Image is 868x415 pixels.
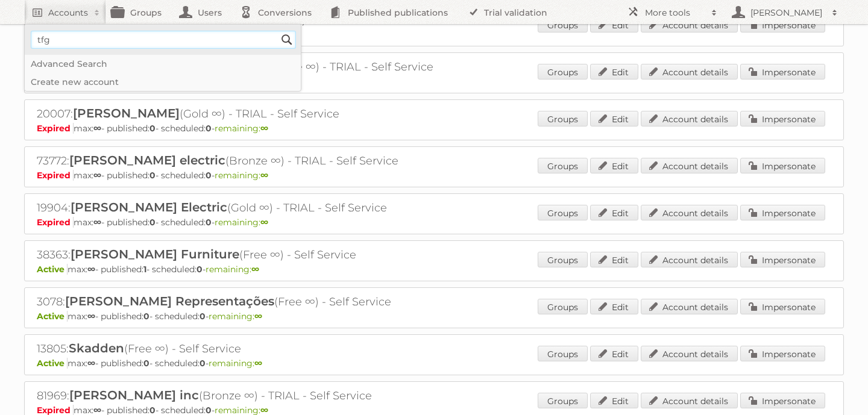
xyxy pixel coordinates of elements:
[538,346,588,361] a: Groups
[200,311,206,322] strong: 0
[143,264,146,275] strong: 1
[37,341,459,357] h2: 13805: (Free ∞) - Self Service
[538,17,588,33] a: Groups
[641,158,738,173] a: Account details
[538,158,588,173] a: Groups
[740,111,825,126] a: Impersonate
[538,252,588,267] a: Groups
[69,388,199,402] span: [PERSON_NAME] inc
[260,217,268,228] strong: ∞
[73,106,180,120] span: [PERSON_NAME]
[69,341,124,355] span: Skadden
[93,170,101,181] strong: ∞
[143,358,149,369] strong: 0
[215,170,268,181] span: remaining:
[645,7,705,19] h2: More tools
[538,393,588,408] a: Groups
[740,17,825,33] a: Impersonate
[37,294,459,310] h2: 3078: (Free ∞) - Self Service
[37,217,831,228] p: max: - published: - scheduled: -
[254,311,262,322] strong: ∞
[93,123,101,134] strong: ∞
[37,311,68,322] span: Active
[641,205,738,220] a: Account details
[641,17,738,33] a: Account details
[251,264,259,275] strong: ∞
[87,358,95,369] strong: ∞
[206,217,212,228] strong: 0
[37,247,459,263] h2: 38363: (Free ∞) - Self Service
[87,311,95,322] strong: ∞
[538,299,588,314] a: Groups
[87,264,95,275] strong: ∞
[641,64,738,80] a: Account details
[740,393,825,408] a: Impersonate
[590,299,638,314] a: Edit
[37,123,74,134] span: Expired
[37,217,74,228] span: Expired
[25,73,301,91] a: Create new account
[37,358,831,369] p: max: - published: - scheduled: -
[93,217,101,228] strong: ∞
[37,153,459,169] h2: 73772: (Bronze ∞) - TRIAL - Self Service
[215,217,268,228] span: remaining:
[740,252,825,267] a: Impersonate
[206,123,212,134] strong: 0
[149,123,156,134] strong: 0
[149,170,156,181] strong: 0
[740,64,825,80] a: Impersonate
[278,31,296,49] input: Search
[37,311,831,322] p: max: - published: - scheduled: -
[641,346,738,361] a: Account details
[260,123,268,134] strong: ∞
[590,252,638,267] a: Edit
[197,264,203,275] strong: 0
[37,106,459,122] h2: 20007: (Gold ∞) - TRIAL - Self Service
[209,358,262,369] span: remaining:
[71,247,239,261] span: [PERSON_NAME] Furniture
[209,311,262,322] span: remaining:
[641,299,738,314] a: Account details
[37,29,831,40] p: max: - published: - scheduled: -
[37,76,831,87] p: max: - published: - scheduled: -
[37,264,68,275] span: Active
[48,7,88,19] h2: Accounts
[254,358,262,369] strong: ∞
[538,64,588,80] a: Groups
[590,205,638,220] a: Edit
[590,17,638,33] a: Edit
[37,123,831,134] p: max: - published: - scheduled: -
[641,393,738,408] a: Account details
[37,170,831,181] p: max: - published: - scheduled: -
[37,358,68,369] span: Active
[260,170,268,181] strong: ∞
[641,111,738,126] a: Account details
[590,111,638,126] a: Edit
[590,346,638,361] a: Edit
[71,200,227,214] span: [PERSON_NAME] Electric
[740,205,825,220] a: Impersonate
[149,217,156,228] strong: 0
[740,299,825,314] a: Impersonate
[538,111,588,126] a: Groups
[37,200,459,216] h2: 19904: (Gold ∞) - TRIAL - Self Service
[215,123,268,134] span: remaining:
[590,64,638,80] a: Edit
[69,153,225,167] span: [PERSON_NAME] electric
[641,252,738,267] a: Account details
[538,205,588,220] a: Groups
[206,264,259,275] span: remaining:
[37,264,831,275] p: max: - published: - scheduled: -
[25,55,301,73] a: Advanced Search
[590,393,638,408] a: Edit
[747,7,826,19] h2: [PERSON_NAME]
[37,388,459,404] h2: 81969: (Bronze ∞) - TRIAL - Self Service
[143,311,149,322] strong: 0
[740,158,825,173] a: Impersonate
[206,170,212,181] strong: 0
[200,358,206,369] strong: 0
[37,170,74,181] span: Expired
[65,294,274,308] span: [PERSON_NAME] Representações
[590,158,638,173] a: Edit
[740,346,825,361] a: Impersonate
